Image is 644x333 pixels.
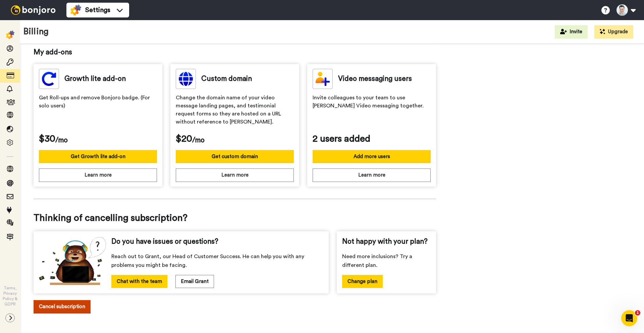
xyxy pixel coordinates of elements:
span: Video messaging users [338,74,412,84]
button: Learn more [313,169,431,182]
button: Change plan [342,275,383,288]
span: Get Roll-ups and remove Bonjoro badge. (For solo users) [39,94,157,127]
h1: Billing [23,27,49,37]
span: Change the domain name of your video message landing pages, and testimonial request forms so they... [176,94,294,127]
span: Reach out to Grant, our Head of Customer Success. He can help you with any problems you might be ... [111,252,323,270]
span: Not happy with your plan? [342,237,428,247]
iframe: Intercom live chat [621,310,637,326]
span: Custom domain [201,74,252,84]
span: Invite colleagues to your team to use [PERSON_NAME] Video messaging together. [313,94,431,127]
button: Cancel subscription [34,300,91,313]
img: team-members.svg [313,69,333,89]
img: settings-colored.svg [6,31,14,39]
span: Thinking of cancelling subscription? [34,211,436,225]
span: 2 users added [313,132,370,145]
button: Add more users [313,150,431,163]
span: Need more inclusions? Try a different plan. [342,252,431,270]
button: Get custom domain [176,150,294,163]
img: custom-domain.svg [176,69,196,89]
span: Do you have issues or questions? [111,237,218,247]
img: group-messaging.svg [39,69,59,89]
a: Cancel subscription [34,300,436,323]
span: /mo [192,135,205,145]
button: Chat with the team [111,275,167,288]
button: Email Grant [175,275,214,288]
img: settings-colored.svg [70,5,81,15]
span: Settings [85,5,110,15]
span: $30 [39,132,55,145]
span: Growth lite add-on [64,74,126,84]
span: $20 [176,132,192,145]
button: Invite [555,25,588,39]
span: /mo [55,135,68,145]
span: 1 [635,310,640,316]
img: bj-logo-header-white.svg [8,5,58,15]
span: My add-ons [34,47,436,57]
img: cs-bear.png [39,237,106,285]
button: Learn more [176,169,294,182]
button: Upgrade [594,25,633,39]
button: Get Growth lite add-on [39,150,157,163]
button: Learn more [39,169,157,182]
